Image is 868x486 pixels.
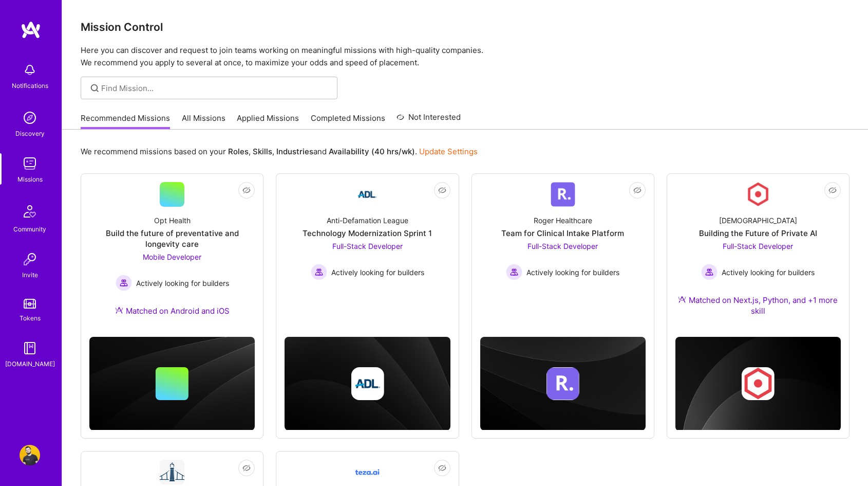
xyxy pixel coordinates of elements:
[154,215,191,226] div: Opt Health
[89,82,101,94] i: icon SearchGrey
[81,21,850,33] h3: Mission Control
[722,267,815,278] span: Actively looking for builders
[24,299,36,309] img: tokens
[116,275,132,291] img: Actively looking for builders
[115,305,230,316] div: Matched on Android and iOS
[329,147,415,156] b: Availability (40 hrs/wk)
[20,445,40,465] img: User Avatar
[746,182,770,207] img: Company Logo
[21,21,41,39] img: logo
[20,313,41,323] div: Tokens
[101,83,330,94] input: Find Mission...
[355,182,380,207] img: Company Logo
[81,44,850,69] p: Here you can discover and request to join teams working on meaningful missions with high-quality ...
[143,253,201,261] span: Mobile Developer
[20,338,40,358] img: guide book
[285,182,450,302] a: Company LogoAnti-Defamation LeagueTechnology Modernization Sprint 1Full-Stack Developer Actively ...
[20,60,40,80] img: bell
[89,228,255,249] div: Build the future of preventative and longevity care
[675,337,841,431] img: cover
[20,107,40,128] img: discovery
[438,186,446,194] i: icon EyeClosed
[723,242,793,250] span: Full-Stack Developer
[115,306,123,314] img: Ateam Purple Icon
[5,358,55,369] div: [DOMAIN_NAME]
[419,147,478,156] a: Update Settings
[89,337,255,430] img: cover
[228,147,249,156] b: Roles
[351,367,384,400] img: Company logo
[20,249,40,269] img: Invite
[546,367,579,400] img: Company logo
[699,228,817,239] div: Building the Future of Private AI
[253,147,272,156] b: Skills
[633,186,641,194] i: icon EyeClosed
[81,113,170,130] a: Recommended Missions
[311,113,385,130] a: Completed Missions
[527,242,598,250] span: Full-Stack Developer
[480,182,646,302] a: Company LogoRoger HealthcareTeam for Clinical Intake PlatformFull-Stack Developer Actively lookin...
[675,295,841,316] div: Matched on Next.js, Python, and +1 more skill
[397,111,461,130] a: Not Interested
[331,267,424,278] span: Actively looking for builders
[182,113,225,130] a: All Missions
[136,278,229,289] span: Actively looking for builders
[17,199,42,224] img: Community
[701,264,718,280] img: Actively looking for builders
[327,215,408,226] div: Anti-Defamation League
[242,186,251,194] i: icon EyeClosed
[742,367,775,400] img: Company logo
[17,174,43,185] div: Missions
[332,242,403,250] span: Full-Stack Developer
[285,337,450,430] img: cover
[89,182,255,329] a: Opt HealthBuild the future of preventative and longevity careMobile Developer Actively looking fo...
[678,295,686,303] img: Ateam Purple Icon
[303,228,432,239] div: Technology Modernization Sprint 1
[276,147,313,156] b: Industries
[160,460,184,484] img: Company Logo
[675,182,841,329] a: Company Logo[DEMOGRAPHIC_DATA]Building the Future of Private AIFull-Stack Developer Actively look...
[15,128,45,139] div: Discovery
[81,146,478,157] p: We recommend missions based on your , , and .
[22,269,38,280] div: Invite
[355,460,380,484] img: Company Logo
[526,267,619,278] span: Actively looking for builders
[438,464,446,472] i: icon EyeClosed
[17,445,43,465] a: User Avatar
[242,464,251,472] i: icon EyeClosed
[501,228,624,239] div: Team for Clinical Intake Platform
[506,264,522,280] img: Actively looking for builders
[719,215,797,226] div: [DEMOGRAPHIC_DATA]
[534,215,592,226] div: Roger Healthcare
[311,264,327,280] img: Actively looking for builders
[13,224,46,235] div: Community
[12,80,48,91] div: Notifications
[480,337,646,430] img: cover
[828,186,837,194] i: icon EyeClosed
[551,182,575,207] img: Company Logo
[237,113,299,130] a: Applied Missions
[20,153,40,174] img: teamwork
